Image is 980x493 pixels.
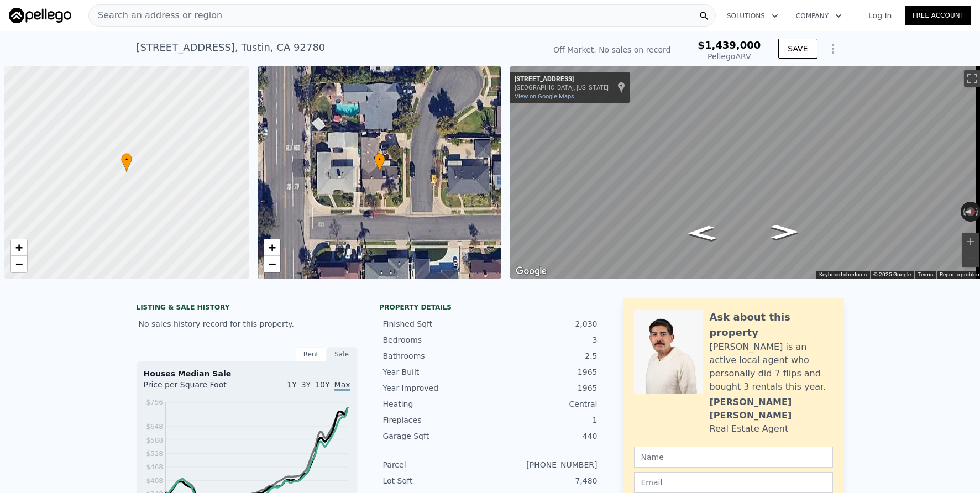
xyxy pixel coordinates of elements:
[287,380,296,389] span: 1Y
[146,450,163,458] tspan: $528
[380,303,601,312] div: Property details
[383,318,490,329] div: Finished Sqft
[264,239,280,256] a: Zoom in
[674,222,729,244] path: Go South, Pacific St
[383,334,490,345] div: Bedrooms
[718,6,787,26] button: Solutions
[146,398,163,406] tspan: $756
[383,459,490,470] div: Parcel
[855,10,905,21] a: Log In
[15,240,23,254] span: +
[137,40,326,55] div: [STREET_ADDRESS] , Tustin , CA 92780
[873,271,911,277] span: © 2025 Google
[11,256,27,272] a: Zoom out
[383,382,490,394] div: Year Improved
[513,264,549,279] a: Open this area in Google Maps (opens a new window)
[710,310,833,340] div: Ask about this property
[137,314,358,334] div: No sales history record for this property.
[383,475,490,486] div: Lot Sqft
[383,431,490,442] div: Garage Sqft
[698,39,761,51] span: $1,439,000
[383,366,490,377] div: Year Built
[515,93,574,100] a: View on Google Maps
[121,153,132,172] div: •
[490,334,598,345] div: 3
[515,75,609,84] div: [STREET_ADDRESS]
[513,264,549,279] img: Google
[787,6,851,26] button: Company
[961,202,967,222] button: Rotate counterclockwise
[9,8,71,23] img: Pellego
[553,44,670,55] div: Off Market. No sales on record
[268,240,275,254] span: +
[264,256,280,272] a: Zoom out
[137,303,358,314] div: LISTING & SALE HISTORY
[383,415,490,426] div: Fireplaces
[144,368,350,379] div: Houses Median Sale
[962,233,979,250] button: Zoom in
[490,318,598,329] div: 2,030
[490,475,598,486] div: 7,480
[490,459,598,470] div: [PHONE_NUMBER]
[905,6,971,25] a: Free Account
[822,38,844,60] button: Show Options
[268,257,275,271] span: −
[710,422,789,436] div: Real Estate Agent
[374,153,385,172] div: •
[490,350,598,361] div: 2.5
[778,39,817,59] button: SAVE
[634,472,833,493] input: Email
[490,415,598,426] div: 1
[490,431,598,442] div: 440
[15,257,23,271] span: −
[146,463,163,471] tspan: $468
[962,250,979,267] button: Zoom out
[490,398,598,410] div: Central
[121,155,132,165] span: •
[334,380,350,391] span: Max
[315,380,329,389] span: 10Y
[327,347,358,361] div: Sale
[144,379,247,397] div: Price per Square Foot
[490,366,598,377] div: 1965
[146,477,163,485] tspan: $408
[374,155,385,165] span: •
[146,437,163,444] tspan: $588
[11,239,27,256] a: Zoom in
[490,382,598,394] div: 1965
[301,380,311,389] span: 3Y
[89,9,222,22] span: Search an address or region
[515,84,609,91] div: [GEOGRAPHIC_DATA], [US_STATE]
[819,271,867,279] button: Keyboard shortcuts
[634,447,833,468] input: Name
[146,423,163,431] tspan: $648
[296,347,327,361] div: Rent
[918,271,933,277] a: Terms
[383,350,490,361] div: Bathrooms
[383,398,490,410] div: Heating
[698,51,761,62] div: Pellego ARV
[710,340,833,394] div: [PERSON_NAME] is an active local agent who personally did 7 flips and bought 3 rentals this year.
[617,81,625,93] a: Show location on map
[759,222,810,243] path: Go North, Pacific St
[710,396,833,422] div: [PERSON_NAME] [PERSON_NAME]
